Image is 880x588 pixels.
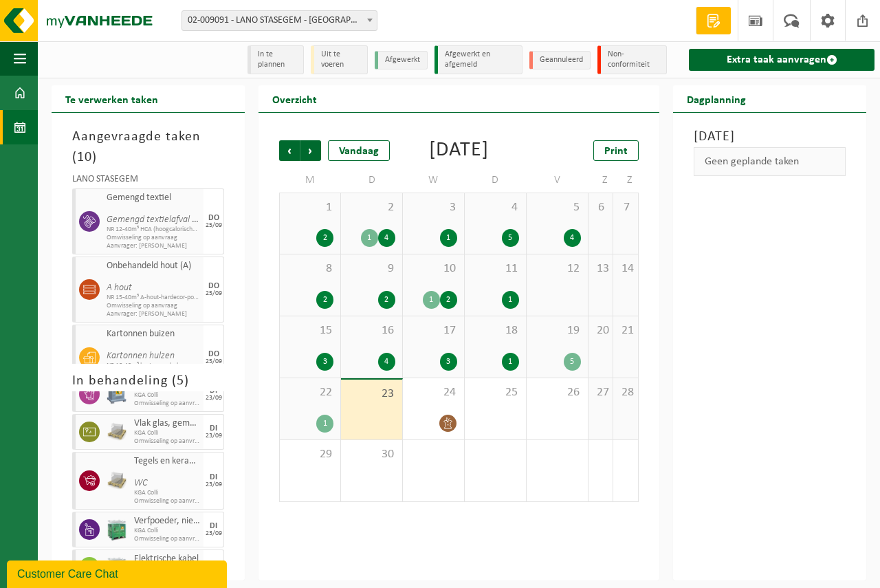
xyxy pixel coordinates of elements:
div: 4 [378,229,395,247]
span: 28 [620,385,631,400]
div: 1 [316,415,333,433]
div: [DATE] [429,140,489,161]
td: M [279,168,341,193]
span: 5 [177,374,184,388]
span: Aanvrager: [PERSON_NAME] [107,242,200,250]
span: NR 15-40m³ A-hout-hardecor-poort 306 [107,294,200,302]
span: 6 [595,200,606,215]
span: KGA Colli [134,391,200,400]
div: 1 [440,229,457,247]
li: Afgewerkt en afgemeld [434,45,522,74]
span: 19 [533,323,581,338]
div: 2 [316,291,333,309]
span: 7 [620,200,631,215]
div: LANO STASEGEM [72,175,224,188]
span: Print [604,146,628,157]
span: 24 [410,385,457,400]
h3: [DATE] [694,127,846,147]
div: 23/09 [206,433,222,439]
span: 5 [533,200,581,215]
i: Gemengd textielafval (HCA) [107,215,214,225]
span: Omwisseling op aanvraag (excl. voorrijkost) [134,497,200,505]
td: W [403,168,465,193]
div: DO [208,214,219,222]
span: 13 [595,261,606,276]
span: 10 [77,151,92,164]
div: 3 [440,353,457,371]
li: Non-conformiteit [597,45,667,74]
span: 12 [533,261,581,276]
span: 30 [348,447,395,462]
div: 3 [316,353,333,371]
div: 2 [378,291,395,309]
div: 25/09 [206,358,222,365]
span: Vlak glas, gemengd [134,418,200,429]
span: Omwisseling op aanvraag [107,302,200,310]
h2: Te verwerken taken [52,85,172,112]
span: NR 12-40m³ HCA (hoogcalorische restfractie)-binnen-poort 203 [107,226,200,234]
div: DI [210,473,217,481]
span: 23 [348,386,395,402]
div: 25/09 [206,222,222,229]
div: DI [210,522,217,530]
div: 1 [502,353,519,371]
img: PB-HB-1400-HPE-GN-11 [107,519,127,541]
div: 25/09 [206,290,222,297]
span: KGA Colli [134,527,200,535]
span: Tegels en keramische producten [134,456,200,467]
span: 02-009091 - LANO STASEGEM - HARELBEKE [181,10,377,31]
span: KGA Colli [134,429,200,437]
span: 20 [595,323,606,338]
span: 17 [410,323,457,338]
i: A hout [107,283,132,293]
span: 14 [620,261,631,276]
span: Onbehandeld hout (A) [107,261,200,272]
span: 02-009091 - LANO STASEGEM - HARELBEKE [182,11,377,30]
span: 9 [348,261,395,276]
div: 23/09 [206,481,222,488]
div: DI [210,424,217,433]
h2: Overzicht [258,85,331,112]
span: 4 [472,200,519,215]
div: 4 [378,353,395,371]
img: LP-PA-00000-WDN-11 [107,470,127,491]
img: PB-AP-0800-MET-02-01 [107,384,127,404]
span: Omwisseling op aanvraag (excl. voorrijkost) [134,400,200,408]
span: Elektrische kabel [134,554,200,565]
span: 10 [410,261,457,276]
td: Z [613,168,639,193]
span: 2 [348,200,395,215]
span: 25 [472,385,519,400]
div: 5 [564,353,581,371]
h3: In behandeling ( ) [72,371,224,391]
span: Omwisseling op aanvraag [107,234,200,242]
td: D [341,168,403,193]
li: Afgewerkt [375,51,428,69]
div: DO [208,282,219,290]
iframe: chat widget [7,558,230,588]
span: Verfpoeder, niet-gevaarlijk [134,516,200,527]
span: 29 [287,447,333,462]
span: 27 [595,385,606,400]
span: 3 [410,200,457,215]
span: 21 [620,323,631,338]
span: 22 [287,385,333,400]
a: Print [593,140,639,161]
span: Volgende [300,140,321,161]
span: 16 [348,323,395,338]
li: Uit te voeren [311,45,368,74]
div: 5 [502,229,519,247]
div: 1 [423,291,440,309]
span: 18 [472,323,519,338]
i: Kartonnen hulzen [107,351,175,361]
span: Omwisseling op aanvraag (excl. voorrijkost) [134,535,200,543]
span: 11 [472,261,519,276]
li: In te plannen [247,45,305,74]
div: Vandaag [328,140,390,161]
div: 4 [564,229,581,247]
span: KGA Colli [134,489,200,497]
img: LP-PA-00000-WDN-11 [107,422,127,442]
div: 23/09 [206,530,222,537]
td: D [465,168,527,193]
